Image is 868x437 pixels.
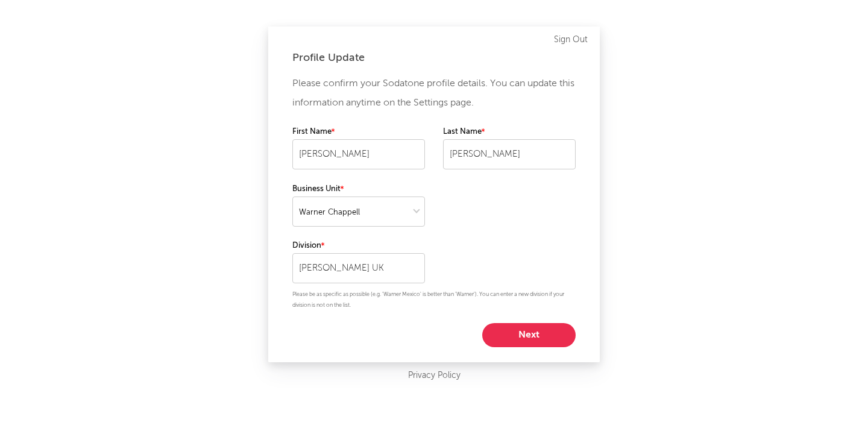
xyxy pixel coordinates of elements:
p: Please confirm your Sodatone profile details. You can update this information anytime on the Sett... [292,74,576,113]
label: First Name [292,125,425,139]
label: Business Unit [292,182,425,196]
button: Next [482,323,576,347]
label: Division [292,239,425,253]
a: Sign Out [554,33,588,47]
label: Last Name [443,125,576,139]
div: Profile Update [292,51,576,65]
p: Please be as specific as possible (e.g. 'Warner Mexico' is better than 'Warner'). You can enter a... [292,289,576,311]
input: Your first name [292,139,425,169]
input: Your last name [443,139,576,169]
input: Your division [292,253,425,283]
a: Privacy Policy [408,368,461,383]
